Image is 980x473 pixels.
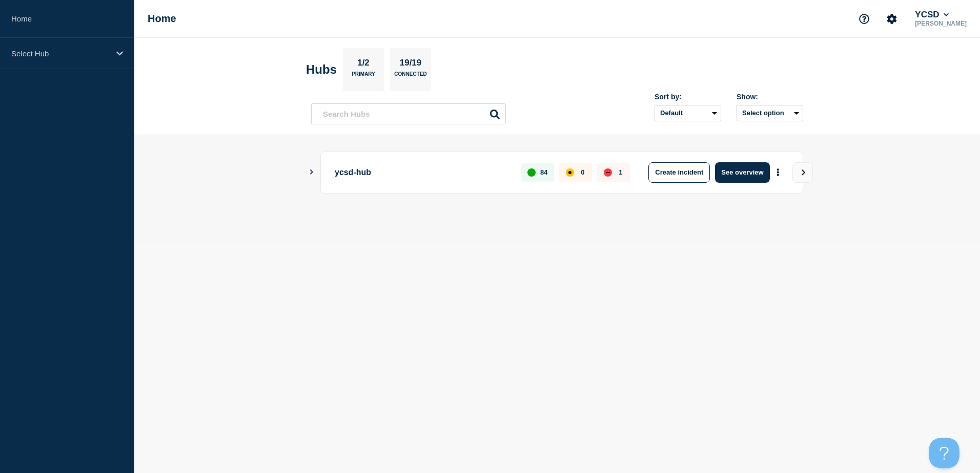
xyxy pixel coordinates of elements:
[715,162,769,183] button: See overview
[394,71,426,82] p: Connected
[566,168,574,177] div: affected
[881,8,903,30] button: Account settings
[604,168,612,177] div: down
[396,58,425,71] p: 19/19
[311,103,506,124] input: Search Hubs
[913,10,951,20] button: YCSD
[148,13,176,25] h1: Home
[792,162,813,183] button: View
[648,162,710,183] button: Create incident
[771,163,785,182] button: More actions
[540,168,547,176] p: 84
[737,93,803,101] div: Show:
[309,168,314,176] button: Show Connected Hubs
[655,105,721,121] select: Sort by
[913,20,969,27] p: [PERSON_NAME]
[853,8,875,30] button: Support
[619,168,622,176] p: 1
[352,71,375,82] p: Primary
[655,93,721,101] div: Sort by:
[581,168,584,176] p: 0
[929,438,959,468] iframe: Help Scout Beacon - Open
[306,62,337,77] h2: Hubs
[527,168,536,177] div: up
[335,162,509,183] p: ycsd-hub
[737,105,803,121] button: Select option
[354,58,374,71] p: 1/2
[11,49,110,58] p: Select Hub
